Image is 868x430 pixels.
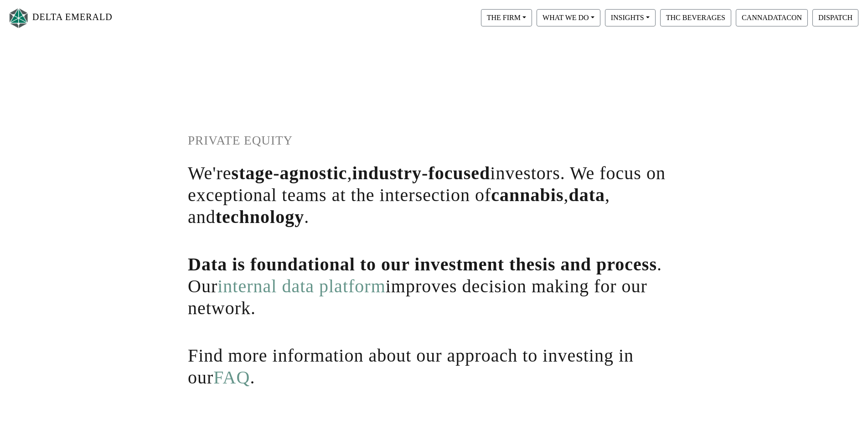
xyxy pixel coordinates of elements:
h1: Find more information about our approach to investing in our . [188,345,680,389]
a: internal data platform [217,276,386,296]
h1: We're , investors. We focus on exceptional teams at the intersection of , , and . [188,162,680,228]
a: DISPATCH [810,13,861,21]
img: Logo [7,6,30,30]
a: DELTA EMERALD [7,4,113,32]
button: INSIGHTS [605,9,656,26]
a: THC BEVERAGES [658,13,734,21]
span: cannabis [491,185,563,205]
span: technology [216,207,304,227]
button: DISPATCH [812,9,858,26]
span: stage-agnostic [232,163,347,183]
button: THE FIRM [481,9,532,26]
h1: . Our improves decision making for our network. [188,254,680,319]
span: industry-focused [352,163,491,183]
a: CANNADATACON [734,13,810,21]
button: THC BEVERAGES [660,9,731,26]
span: Data is foundational to our investment thesis and process [188,254,657,275]
span: data [568,185,605,205]
a: FAQ [213,367,250,388]
h1: PRIVATE EQUITY [188,133,680,148]
button: WHAT WE DO [537,9,600,26]
button: CANNADATACON [736,9,808,26]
